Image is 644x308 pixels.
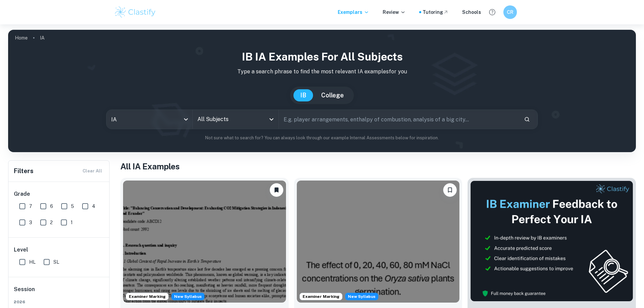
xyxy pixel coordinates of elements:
span: Examiner Marking [300,293,342,300]
h1: IB IA examples for all subjects [14,49,630,65]
h1: All IA Examples [120,160,636,172]
h6: Session [14,285,104,299]
span: 5 [71,203,74,210]
p: IA [40,34,45,42]
span: New Syllabus [345,293,378,300]
span: 2 [50,219,53,226]
a: Home [15,33,28,43]
span: 6 [50,203,53,210]
p: Exemplars [338,8,369,16]
p: Review [383,8,406,16]
button: Unbookmark [270,183,283,197]
button: College [314,89,351,101]
div: IA [106,110,192,129]
p: Type a search phrase to find the most relevant IA examples for you [14,68,630,76]
div: Starting from the May 2026 session, the ESS IA requirements have changed. We created this exempla... [171,293,205,300]
a: Schools [462,8,481,16]
button: Help and Feedback [486,6,498,18]
img: Thumbnail [470,181,633,302]
h6: Grade [14,190,104,198]
img: ESS IA example thumbnail: To what extent do diPerent NaCl concentr [297,181,460,303]
div: Starting from the May 2026 session, the ESS IA requirements have changed. We created this exempla... [345,293,378,300]
h6: Level [14,246,104,254]
span: 3 [29,219,32,226]
button: CR [503,5,517,19]
button: Bookmark [443,183,457,197]
span: 7 [29,203,32,210]
button: Open [267,115,276,124]
span: 4 [92,203,95,210]
span: SL [53,258,59,266]
img: Clastify logo [114,5,157,19]
span: Examiner Marking [126,293,168,300]
span: New Syllabus [171,293,205,300]
img: profile cover [8,30,636,152]
span: HL [29,258,35,266]
button: IB [293,89,313,101]
button: Search [521,114,533,125]
input: E.g. player arrangements, enthalpy of combustion, analysis of a big city... [279,110,519,129]
a: Tutoring [423,8,449,16]
h6: CR [506,8,514,16]
h6: Filters [14,166,33,176]
span: 2026 [14,299,104,305]
p: Not sure what to search for? You can always look through our example Internal Assessments below f... [14,135,630,141]
span: 1 [71,219,73,226]
img: ESS IA example thumbnail: To what extent do CO2 emissions contribu [123,181,286,303]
